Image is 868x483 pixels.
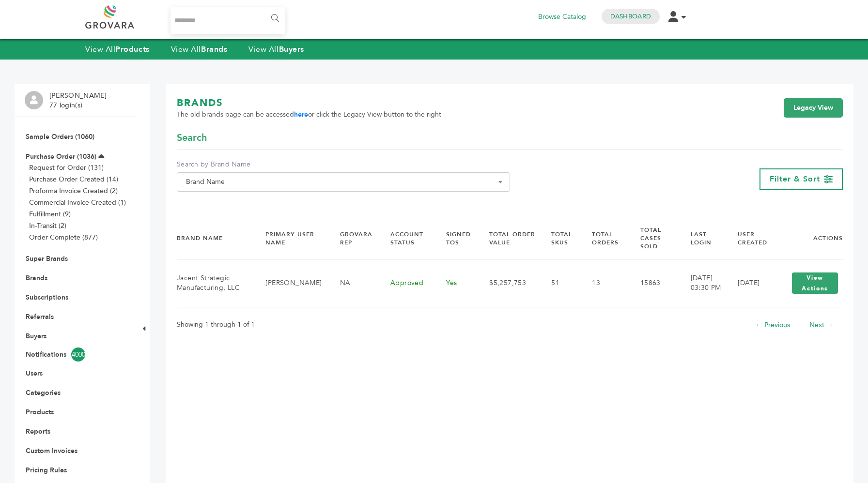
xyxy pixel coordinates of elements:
th: Signed TOS [434,218,477,259]
th: Total Orders [580,218,628,259]
input: Search... [170,7,285,34]
span: Brand Name [182,175,505,189]
a: Products [26,408,54,417]
th: Grovara Rep [328,218,378,259]
strong: Brands [201,44,227,55]
a: Purchase Order Created (14) [29,175,118,184]
a: Dashboard [610,12,651,21]
a: Purchase Order (1036) [26,152,96,161]
strong: Products [115,44,149,55]
a: Super Brands [26,254,68,263]
a: View AllBuyers [248,44,304,55]
a: here [294,110,308,119]
td: 51 [539,259,580,307]
a: Request for Order (131) [29,163,104,172]
a: Users [26,369,43,378]
a: Pricing Rules [26,466,67,475]
a: Custom Invoices [26,446,77,455]
td: [PERSON_NAME] [253,259,328,307]
th: Brand Name [177,218,253,259]
td: [DATE] 03:30 PM [679,259,726,307]
td: $5,257,753 [477,259,539,307]
th: Last Login [679,218,726,259]
th: Total Order Value [477,218,539,259]
a: Referrals [26,312,54,321]
td: 13 [580,259,628,307]
a: View AllBrands [171,44,228,55]
a: Buyers [26,332,46,341]
a: Next → [809,320,833,330]
th: Total Cases Sold [628,218,679,259]
a: In-Transit (2) [29,221,66,230]
th: Account Status [378,218,434,259]
button: View Actions [792,272,838,294]
a: View AllProducts [85,44,150,55]
th: Primary User Name [253,218,328,259]
strong: Buyers [279,44,304,55]
th: Actions [775,218,843,259]
a: Commercial Invoice Created (1) [29,198,126,207]
a: Brands [26,273,47,283]
span: Brand Name [177,172,510,192]
td: 15863 [628,259,679,307]
span: 4000 [71,347,85,362]
a: Fulfillment (9) [29,210,71,219]
a: Sample Orders (1060) [26,132,94,141]
td: Yes [434,259,477,307]
span: Search [177,131,207,145]
th: User Created [726,218,775,259]
a: Browse Catalog [538,12,586,22]
img: profile.png [25,91,43,109]
a: Order Complete (877) [29,233,98,242]
label: Search by Brand Name [177,160,510,169]
span: The old brands page can be accessed or click the Legacy View button to the right [177,110,441,120]
a: Subscriptions [26,293,68,302]
a: Proforma Invoice Created (2) [29,186,118,196]
h1: BRANDS [177,96,441,110]
td: [DATE] [726,259,775,307]
li: [PERSON_NAME] - 77 login(s) [49,91,113,110]
a: ← Previous [756,320,790,330]
a: Categories [26,388,61,397]
a: Notifications4000 [26,347,124,362]
span: Filter & Sort [770,174,820,184]
a: Legacy View [784,98,843,118]
th: Total SKUs [539,218,580,259]
td: Approved [378,259,434,307]
p: Showing 1 through 1 of 1 [177,319,255,331]
td: Jacent Strategic Manufacturing, LLC [177,259,253,307]
a: Reports [26,427,50,436]
td: NA [328,259,378,307]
